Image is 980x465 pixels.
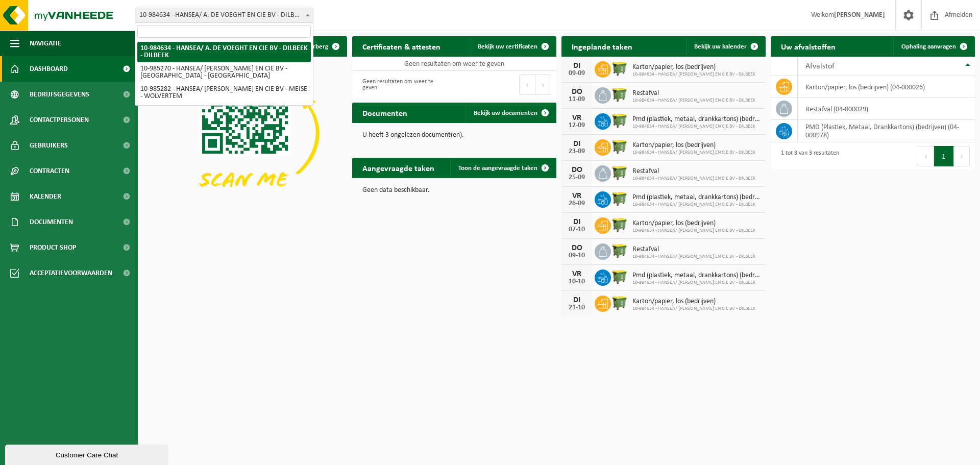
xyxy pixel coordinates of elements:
[567,114,587,122] div: VR
[567,148,587,155] div: 23-09
[611,242,628,259] img: WB-1100-HPE-GN-50
[352,36,451,56] h2: Certificaten & attesten
[143,57,347,210] img: Download de VHEPlus App
[30,235,76,260] span: Product Shop
[632,124,761,130] span: 10-984634 - HANSEA/ [PERSON_NAME] EN CIE BV - DILBEEK
[632,306,755,312] span: 10-984634 - HANSEA/ [PERSON_NAME] EN CIE BV - DILBEEK
[30,260,112,286] span: Acceptatievoorwaarden
[567,200,587,207] div: 26-09
[137,83,311,103] li: 10-985282 - HANSEA/ [PERSON_NAME] EN CIE BV - MEISE - WOLVERTEM
[30,82,89,107] span: Bedrijfsgegevens
[5,443,170,465] iframe: chat widget
[567,278,587,285] div: 10-10
[611,268,628,285] img: WB-1100-HPE-GN-50
[352,158,445,178] h2: Aangevraagde taken
[918,146,934,166] button: Previous
[352,103,418,123] h2: Documenten
[893,36,974,57] a: Ophaling aanvragen
[567,140,587,148] div: DI
[567,304,587,311] div: 21-10
[135,8,313,23] span: 10-984634 - HANSEA/ A. DE VOEGHT EN CIE BV - DILBEEK - DILBEEK
[805,62,835,70] span: Afvalstof
[450,158,555,178] a: Toon de aangevraagde taken
[632,115,761,124] span: Pmd (plastiek, metaal, drankkartons) (bedrijven)
[567,70,587,77] div: 09-09
[632,141,755,150] span: Karton/papier, los (bedrijven)
[632,254,755,260] span: 10-984634 - HANSEA/ [PERSON_NAME] EN CIE BV - DILBEEK
[798,120,975,142] td: PMD (Plastiek, Metaal, Drankkartons) (bedrijven) (04-000978)
[567,296,587,304] div: DI
[798,76,975,98] td: karton/papier, los (bedrijven) (04-000026)
[611,86,628,103] img: WB-1100-HPE-GN-50
[632,298,755,306] span: Karton/papier, los (bedrijven)
[632,97,755,104] span: 10-984634 - HANSEA/ [PERSON_NAME] EN CIE BV - DILBEEK
[567,244,587,252] div: DO
[934,146,954,166] button: 1
[632,219,755,228] span: Karton/papier, los (bedrijven)
[30,107,89,133] span: Contactpersonen
[686,36,765,57] a: Bekijk uw kalender
[30,209,73,235] span: Documenten
[611,294,628,311] img: WB-1100-HPE-GN-50
[567,270,587,278] div: VR
[611,190,628,207] img: WB-1100-HPE-GN-50
[362,187,546,194] p: Geen data beschikbaar.
[632,176,755,182] span: 10-984634 - HANSEA/ [PERSON_NAME] EN CIE BV - DILBEEK
[478,43,537,50] span: Bekijk uw certificaten
[632,246,755,254] span: Restafval
[30,31,61,56] span: Navigatie
[567,174,587,181] div: 25-09
[470,36,555,57] a: Bekijk uw certificaten
[567,88,587,96] div: DO
[357,74,449,96] div: Geen resultaten om weer te geven
[567,62,587,70] div: DI
[611,216,628,233] img: WB-1100-HPE-GN-50
[567,252,587,259] div: 09-10
[567,226,587,233] div: 07-10
[30,56,68,82] span: Dashboard
[458,165,537,172] span: Toon de aangevraagde taken
[632,63,755,71] span: Karton/papier, los (bedrijven)
[561,36,643,56] h2: Ingeplande taken
[611,164,628,181] img: WB-1100-HPE-GN-50
[30,184,61,209] span: Kalender
[135,8,313,22] span: 10-984634 - HANSEA/ A. DE VOEGHT EN CIE BV - DILBEEK - DILBEEK
[901,43,956,50] span: Ophaling aanvragen
[632,71,755,78] span: 10-984634 - HANSEA/ [PERSON_NAME] EN CIE BV - DILBEEK
[567,96,587,103] div: 11-09
[137,42,311,62] li: 10-984634 - HANSEA/ A. DE VOEGHT EN CIE BV - DILBEEK - DILBEEK
[632,167,755,176] span: Restafval
[567,122,587,129] div: 12-09
[30,158,69,184] span: Contracten
[632,150,755,156] span: 10-984634 - HANSEA/ [PERSON_NAME] EN CIE BV - DILBEEK
[352,57,556,71] td: Geen resultaten om weer te geven
[30,133,68,158] span: Gebruikers
[519,75,535,95] button: Previous
[632,272,761,280] span: Pmd (plastiek, metaal, drankkartons) (bedrijven)
[834,11,885,19] strong: [PERSON_NAME]
[306,43,328,50] span: Verberg
[632,228,755,234] span: 10-984634 - HANSEA/ [PERSON_NAME] EN CIE BV - DILBEEK
[474,110,537,116] span: Bekijk uw documenten
[632,193,761,202] span: Pmd (plastiek, metaal, drankkartons) (bedrijven)
[567,218,587,226] div: DI
[465,103,555,123] a: Bekijk uw documenten
[771,36,846,56] h2: Uw afvalstoffen
[632,89,755,97] span: Restafval
[694,43,747,50] span: Bekijk uw kalender
[362,132,546,139] p: U heeft 3 ongelezen document(en).
[298,36,346,57] button: Verberg
[137,62,311,83] li: 10-985270 - HANSEA/ [PERSON_NAME] EN CIE BV - [GEOGRAPHIC_DATA] - [GEOGRAPHIC_DATA]
[567,192,587,200] div: VR
[632,280,761,286] span: 10-984634 - HANSEA/ [PERSON_NAME] EN CIE BV - DILBEEK
[954,146,970,166] button: Next
[798,98,975,120] td: restafval (04-000029)
[632,202,761,208] span: 10-984634 - HANSEA/ [PERSON_NAME] EN CIE BV - DILBEEK
[535,75,551,95] button: Next
[567,166,587,174] div: DO
[611,138,628,155] img: WB-1100-HPE-GN-50
[611,60,628,77] img: WB-1100-HPE-GN-50
[611,112,628,129] img: WB-1100-HPE-GN-50
[776,145,839,167] div: 1 tot 3 van 3 resultaten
